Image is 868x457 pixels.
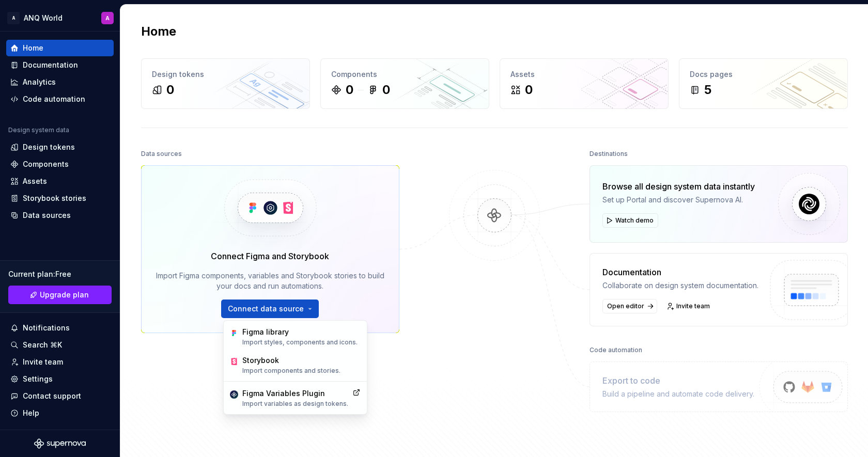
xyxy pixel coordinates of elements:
div: Components [331,69,478,80]
a: Components [6,156,114,172]
div: Design system data [8,126,69,134]
div: Docs pages [690,69,837,80]
div: Notifications [23,323,70,333]
p: Import styles, components and icons. [242,338,358,346]
a: Settings [6,371,114,387]
div: Assets [510,69,658,80]
div: Components [23,159,69,169]
p: Import variables as design tokens. [242,400,348,408]
div: 0 [346,82,353,98]
div: Storybook stories [23,193,86,203]
a: Design tokens [6,139,114,155]
div: Import Figma components, variables and Storybook stories to build your docs and run automations. [156,271,384,291]
a: Data sources [6,207,114,224]
div: Data sources [23,210,71,220]
a: Home [6,40,114,56]
a: Open editor [602,299,657,313]
div: Current plan : Free [8,269,112,279]
button: Notifications [6,320,114,336]
a: Assets0 [500,58,669,109]
button: Contact support [6,388,114,404]
div: Contact support [23,391,81,401]
div: 5 [704,82,711,98]
span: Connect data source [228,304,304,314]
a: Code automation [6,91,114,107]
div: Figma library [242,327,358,337]
div: Documentation [602,266,758,278]
div: Connect data source [223,320,367,415]
div: Figma Variables Plugin [242,388,348,399]
div: A [7,12,20,24]
div: Destinations [590,147,628,161]
div: Storybook [242,355,340,366]
a: Invite team [663,299,715,313]
div: Code automation [23,94,85,104]
a: Documentation [6,57,114,73]
h2: Home [141,23,176,40]
a: Components00 [320,58,489,109]
div: Invite team [23,357,63,367]
a: Analytics [6,74,114,90]
span: Watch demo [615,216,654,225]
a: Assets [6,173,114,190]
div: Connect Figma and Storybook [211,250,329,262]
div: Settings [23,374,53,384]
div: Documentation [23,60,78,70]
a: Storybook stories [6,190,114,207]
a: Docs pages5 [679,58,848,109]
div: 0 [166,82,174,98]
div: 0 [382,82,390,98]
div: Assets [23,176,47,186]
div: 0 [525,82,533,98]
a: Invite team [6,354,114,370]
div: Help [23,408,39,418]
svg: Supernova Logo [34,438,86,449]
button: Search ⌘K [6,337,114,353]
div: Set up Portal and discover Supernova AI. [602,195,755,205]
a: Upgrade plan [8,286,112,304]
button: Help [6,405,114,421]
div: Search ⌘K [23,340,62,350]
span: Invite team [676,302,710,310]
button: AANQ WorldA [2,7,118,29]
div: Build a pipeline and automate code delivery. [602,389,754,399]
div: Collaborate on design system documentation. [602,280,758,291]
div: Data sources [141,147,182,161]
div: Analytics [23,77,56,87]
div: ANQ World [24,13,63,23]
div: Design tokens [23,142,75,152]
button: Watch demo [602,213,658,228]
a: Design tokens0 [141,58,310,109]
div: Export to code [602,374,754,387]
div: Home [23,43,43,53]
span: Upgrade plan [40,290,89,300]
button: Connect data source [221,300,319,318]
div: Code automation [590,343,642,357]
div: Browse all design system data instantly [602,180,755,193]
div: Design tokens [152,69,299,80]
div: A [105,14,110,22]
p: Import components and stories. [242,367,340,375]
span: Open editor [607,302,644,310]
